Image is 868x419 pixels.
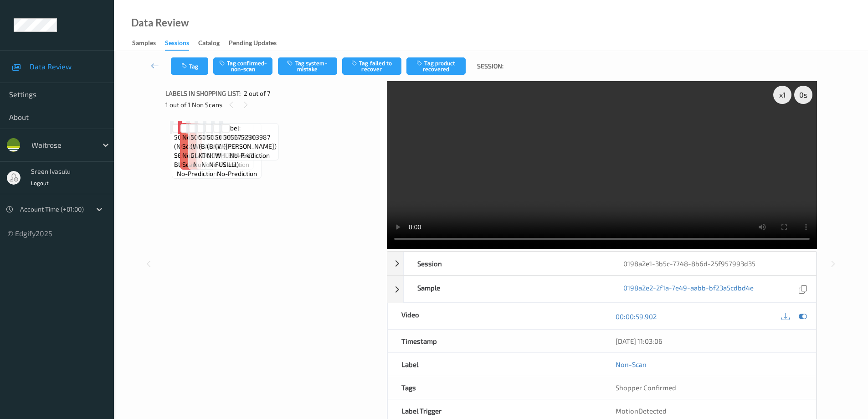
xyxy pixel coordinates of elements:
[610,252,816,275] div: 0198a2e1-3b5c-7748-8b6d-25f957993d35
[199,124,245,160] span: Label: 5011558015489 (BACOFOIL NS KTCHN FL)
[244,89,270,98] span: 2 out of 7
[217,169,257,178] span: no-prediction
[182,124,200,151] span: Label: Non-Scan
[165,99,380,110] div: 1 out of 1 Non Scans
[278,57,337,75] button: Tag system-mistake
[171,57,208,75] button: Tag
[387,276,817,303] div: Sample0198a2e2-2f1a-7e49-aabb-bf23a5cdbd4e
[198,38,220,50] div: Catalog
[215,124,259,169] span: Label: 5000169127261 (WR WHLEWHEAT FUSILLI)
[131,18,189,27] div: Data Review
[388,353,602,376] div: Label
[342,57,401,75] button: Tag failed to recover
[207,124,252,160] span: Label: 5023139215201 (BACOFOIL NON-STICK)
[477,62,503,71] span: Session:
[616,360,647,369] a: Non-Scan
[209,160,249,169] span: no-prediction
[794,86,812,104] div: 0 s
[623,283,754,295] a: 0198a2e2-2f1a-7e49-aabb-bf23a5cdbd4e
[177,169,217,178] span: no-prediction
[190,124,236,160] span: Label: 5000169214220 (WR MINI GLADIOLI)
[165,37,198,51] a: Sessions
[165,89,241,98] span: Labels in shopping list:
[388,330,602,352] div: Timestamp
[388,376,602,399] div: Tags
[404,252,610,275] div: Session
[230,151,270,160] span: no-prediction
[616,312,657,321] a: 00:00:59.902
[773,86,791,104] div: x 1
[404,276,610,302] div: Sample
[223,124,277,151] span: Label: 5056752303987 ([PERSON_NAME])
[182,151,200,169] span: non-scan
[387,252,817,275] div: Session0198a2e1-3b5c-7748-8b6d-25f957993d35
[193,160,233,169] span: no-prediction
[229,37,286,50] a: Pending Updates
[388,303,602,329] div: Video
[174,124,220,169] span: Label: 5063210007189 (NO.1 SEASONAL BUNCH)
[616,383,676,392] span: Shopper Confirmed
[616,336,802,346] div: [DATE] 11:03:06
[229,38,277,50] div: Pending Updates
[201,160,241,169] span: no-prediction
[213,57,272,75] button: Tag confirmed-non-scan
[165,38,189,51] div: Sessions
[132,38,156,50] div: Samples
[406,57,466,75] button: Tag product recovered
[132,37,165,50] a: Samples
[198,37,229,50] a: Catalog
